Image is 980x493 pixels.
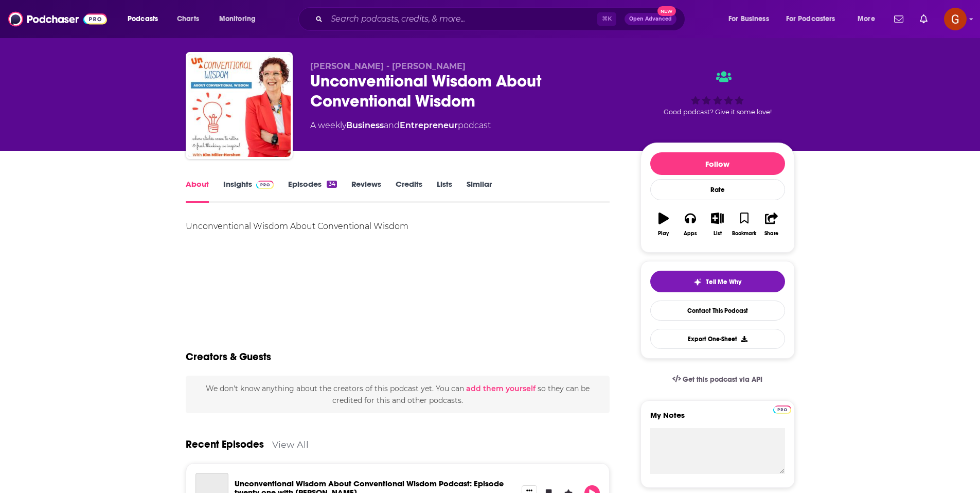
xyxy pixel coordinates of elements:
[223,179,274,203] a: InsightsPodchaser Pro
[212,11,269,27] button: open menu
[683,375,762,384] span: Get this podcast via API
[170,11,205,27] a: Charts
[714,231,722,237] div: List
[764,231,778,237] div: Share
[677,206,704,243] button: Apps
[120,11,171,27] button: open menu
[640,61,795,125] div: Good podcast? Give it some love!
[732,231,756,237] div: Bookmark
[437,179,452,203] a: Lists
[327,181,336,188] div: 34
[786,12,835,26] span: For Podcasters
[890,10,907,28] a: Show notifications dropdown
[944,8,967,30] button: Show profile menu
[916,10,932,28] a: Show notifications dropdown
[850,11,888,27] button: open menu
[944,8,967,30] img: User Profile
[467,179,492,203] a: Similar
[858,12,875,26] span: More
[650,271,785,292] button: tell me why sparkleTell Me Why
[704,206,730,243] button: List
[396,179,422,203] a: Credits
[650,301,785,321] a: Contact This Podcast
[650,179,785,200] div: Rate
[721,11,782,27] button: open menu
[272,439,309,450] a: View All
[650,410,785,428] label: My Notes
[188,54,291,157] img: Unconventional Wisdom About Conventional Wisdom
[944,8,967,30] span: Logged in as gcunningham
[346,120,384,130] a: Business
[758,206,785,243] button: Share
[351,179,381,203] a: Reviews
[384,120,400,130] span: and
[177,12,199,26] span: Charts
[8,9,107,29] img: Podchaser - Follow, Share and Rate Podcasts
[625,13,676,25] button: Open AdvancedNew
[308,7,695,31] div: Search podcasts, credits, & more...
[327,11,597,27] input: Search podcasts, credits, & more...
[256,181,274,189] img: Podchaser Pro
[186,219,610,234] div: Unconventional Wisdom About Conventional Wisdom
[728,12,769,26] span: For Business
[629,16,672,22] span: Open Advanced
[466,384,536,393] button: add them yourself
[779,11,850,27] button: open menu
[400,120,458,130] a: Entrepreneur
[219,12,256,26] span: Monitoring
[693,278,702,286] img: tell me why sparkle
[310,119,491,132] div: A weekly podcast
[186,438,264,451] a: Recent Episodes
[288,179,336,203] a: Episodes34
[650,329,785,349] button: Export One-Sheet
[657,6,676,16] span: New
[186,179,209,203] a: About
[128,12,158,26] span: Podcasts
[773,404,791,414] a: Pro website
[658,231,669,237] div: Play
[650,152,785,175] button: Follow
[186,350,271,363] h2: Creators & Guests
[664,108,772,116] span: Good podcast? Give it some love!
[310,61,466,71] span: [PERSON_NAME] - [PERSON_NAME]
[650,206,677,243] button: Play
[731,206,758,243] button: Bookmark
[684,231,697,237] div: Apps
[664,367,771,392] a: Get this podcast via API
[597,12,616,26] span: ⌘ K
[773,406,791,414] img: Podchaser Pro
[206,384,590,404] span: We don't know anything about the creators of this podcast yet . You can so they can be credited f...
[706,278,741,286] span: Tell Me Why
